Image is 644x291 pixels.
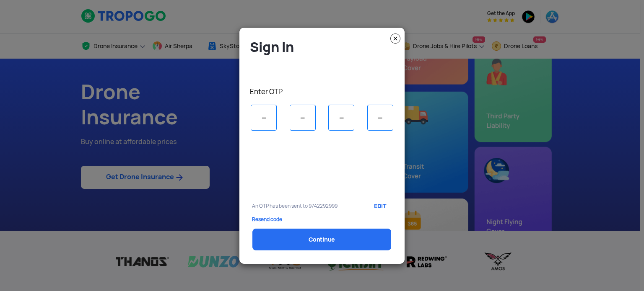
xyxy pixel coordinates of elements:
[366,196,392,216] a: EDIT
[367,105,393,131] input: -
[328,105,354,131] input: -
[251,105,277,131] input: -
[250,39,398,56] h4: Sign In
[290,105,316,131] input: -
[252,216,392,222] p: Resend code
[250,87,398,96] p: Enter OTP
[390,33,400,44] img: close
[252,203,353,209] p: An OTP has been sent to 9742292999
[252,229,391,250] a: Continue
